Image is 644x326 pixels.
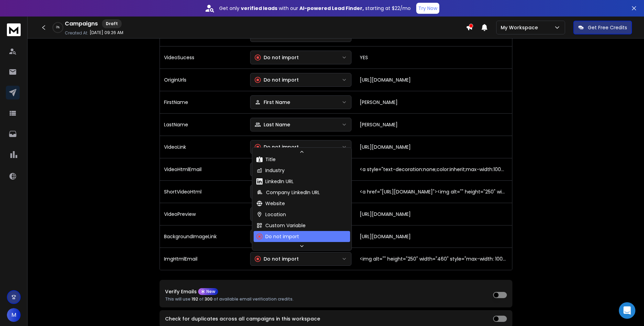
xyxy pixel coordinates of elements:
p: [DATE] 09:26 AM [90,30,123,35]
td: VideoSucess [160,46,246,69]
strong: verified leads [241,5,277,12]
img: logo [7,23,21,36]
div: Last Name [255,121,290,128]
div: Title [256,156,276,163]
p: Get only with our starting at $22/mo [219,5,411,12]
td: <a style="text-decoration:none;color:inherit;max-width:100%;" href="[URL][DOMAIN_NAME]"><div styl... [356,158,512,180]
td: ImgHtmlEmail [160,248,246,270]
div: Do not import [255,255,299,262]
div: Draft [102,19,122,28]
div: Do not import [255,144,299,150]
label: Check for duplicates across all campaigns in this workspace [165,316,320,321]
td: <img alt="" height="250" width="460" style="max-width: 100%;" src="[URL][DOMAIN_NAME]" /><br /> [356,248,512,270]
p: Verify Emails [165,289,197,294]
div: New [198,288,218,295]
div: Custom Variable [256,222,306,229]
div: Open Intercom Messenger [619,302,635,319]
div: Do not import [255,76,299,83]
td: BackgroundImageLink [160,225,246,248]
td: VideoPreview [160,203,246,225]
p: Get Free Credits [588,24,627,31]
p: 0 % [56,25,60,30]
td: VideoLink [160,136,246,158]
td: FirstName [160,91,246,113]
td: [URL][DOMAIN_NAME] [356,203,512,225]
div: First Name [255,99,290,106]
div: Do not import [256,233,299,240]
div: Company LinkedIn URL [256,189,320,196]
td: [URL][DOMAIN_NAME] [356,69,512,91]
div: Do not import [255,54,299,61]
td: [URL][DOMAIN_NAME] [356,136,512,158]
p: Created At: [65,30,88,36]
div: Location [256,211,286,218]
td: [PERSON_NAME] [356,91,512,113]
div: Website [256,200,285,207]
td: [PERSON_NAME] [356,113,512,136]
strong: AI-powered Lead Finder, [299,5,364,12]
td: YES [356,46,512,69]
div: Industry [256,167,285,174]
td: <a href="[URL][DOMAIN_NAME]"><img alt="" height="250" width="460" style="max-width: 100%;" src="[... [356,180,512,203]
td: ShortVideoHtml [160,180,246,203]
td: VideoHtmlEmail [160,158,246,180]
div: LinkedIn URL [256,178,294,185]
span: 192 [192,296,198,302]
p: My Workspace [501,24,541,31]
p: Try Now [418,5,437,12]
td: LastName [160,113,246,136]
p: This will use of of available email verification credits. [165,296,294,302]
h1: Campaigns [65,20,98,28]
td: OriginUrls [160,69,246,91]
td: [URL][DOMAIN_NAME] [356,225,512,248]
span: 300 [205,296,213,302]
span: M [7,308,21,322]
